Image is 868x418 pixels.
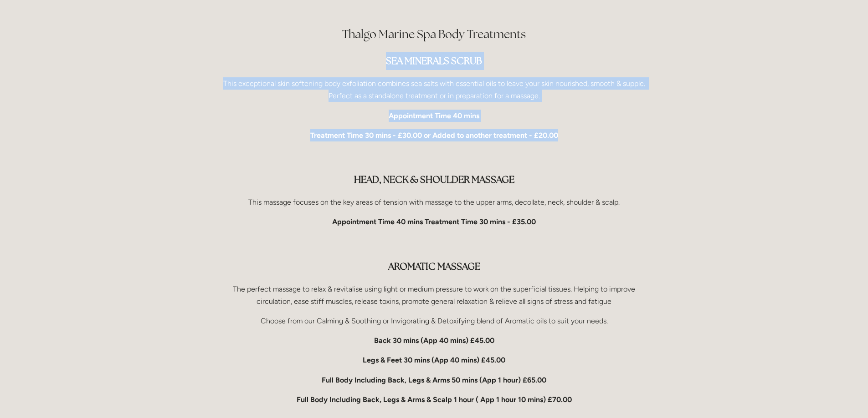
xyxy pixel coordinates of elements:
strong: Full Body Including Back, Legs & Arms 50 mins (App 1 hour) £65.00 [322,376,546,384]
strong: SEA MINERALS SCRUB [386,55,482,67]
strong: Appointment Time 40 mins Treatment Time 30 mins - £35.00 [332,217,536,226]
p: This massage focuses on the key areas of tension with massage to the upper arms, decollate, neck,... [216,196,652,208]
strong: AROMATIC MASSAGE [388,260,480,272]
p: The perfect massage to relax & revitalise using light or medium pressure to work on the superfici... [216,283,652,307]
strong: HEAD, NECK & SHOULDER MASSAGE [354,173,514,186]
strong: Back 30 mins (App 40 mins) £45.00 [374,336,494,345]
strong: Legs & Feet 30 mins (App 40 mins) £45.00 [363,356,505,364]
strong: Appointment Time 40 mins [389,111,479,120]
p: This exceptional skin softening body exfoliation combines sea salts with essential oils to leave ... [216,77,652,102]
p: Choose from our Calming & Soothing or Invigorating & Detoxifying blend of Aromatic oils to suit y... [216,315,652,327]
strong: Treatment Time 30 mins - £30.00 or Added to another treatment - £20.00 [310,131,558,140]
strong: Full Body Including Back, Legs & Arms & Scalp 1 hour ( App 1 hour 10 mins) £70.00 [297,395,572,404]
h2: Thalgo Marine Spa Body Treatments [216,10,652,42]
